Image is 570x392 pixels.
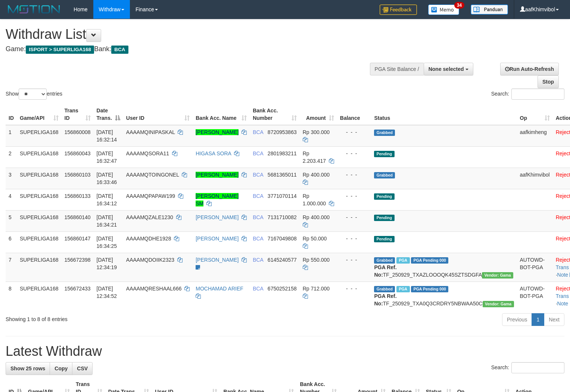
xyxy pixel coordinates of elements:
[26,46,94,54] span: ISPORT > SUPERLIGA168
[65,129,91,135] span: 156860008
[196,172,239,178] a: [PERSON_NAME]
[6,344,564,359] h1: Latest Withdraw
[54,365,68,371] span: Copy
[17,210,62,231] td: SUPERLIGA168
[429,66,464,72] span: None selected
[253,150,263,156] span: BCA
[6,362,50,375] a: Show 25 rows
[268,236,297,242] span: Copy 7167049808 to clipboard
[303,214,330,220] span: Rp 400.000
[253,257,263,263] span: BCA
[268,150,297,156] span: Copy 2801983211 to clipboard
[340,128,368,136] div: - - -
[6,146,17,168] td: 2
[65,257,91,263] span: 156672398
[17,253,62,281] td: SUPERLIGA168
[374,293,396,307] b: PGA Ref. No:
[6,88,62,100] label: Show entries
[196,236,239,242] a: [PERSON_NAME]
[126,193,175,199] span: AAAAMQPAPAW199
[62,104,94,125] th: Trans ID: activate to sort column ascending
[65,236,91,242] span: 156860147
[300,104,337,125] th: Amount: activate to sort column ascending
[428,4,460,15] img: Button%20Memo.svg
[303,129,330,135] span: Rp 300.000
[6,210,17,231] td: 5
[511,88,564,100] input: Search:
[483,301,514,307] span: Vendor URL: https://trx31.1velocity.biz
[557,272,569,278] a: Note
[97,172,117,185] span: [DATE] 16:33:46
[17,146,62,168] td: SUPERLIGA168
[253,193,263,199] span: BCA
[126,214,173,220] span: AAAAMQZALE1230
[250,104,300,125] th: Bank Acc. Number: activate to sort column ascending
[97,150,117,164] span: [DATE] 16:32:47
[196,150,231,156] a: HIGASA SORA
[65,286,91,292] span: 156672433
[340,235,368,242] div: - - -
[111,46,128,54] span: BCA
[544,313,564,326] a: Next
[6,281,17,310] td: 8
[123,104,193,125] th: User ID: activate to sort column ascending
[374,215,394,221] span: Pending
[340,256,368,264] div: - - -
[6,312,232,323] div: Showing 1 to 8 of 8 entries
[97,214,117,228] span: [DATE] 16:34:21
[253,236,263,242] span: BCA
[374,236,394,242] span: Pending
[303,172,330,178] span: Rp 400.000
[557,301,569,307] a: Note
[471,4,508,15] img: panduan.png
[371,253,517,281] td: TF_250929_TXAZLOOOQK45SZTSDGFA
[126,172,179,178] span: AAAAMQTOINGONEL
[126,257,174,263] span: AAAAMQDOIIK2323
[17,125,62,147] td: SUPERLIGA168
[268,193,297,199] span: Copy 3771070114 to clipboard
[517,281,553,310] td: AUTOWD-BOT-PGA
[17,189,62,210] td: SUPERLIGA168
[253,129,263,135] span: BCA
[6,27,373,42] h1: Withdraw List
[97,286,117,299] span: [DATE] 12:34:52
[196,214,239,220] a: [PERSON_NAME]
[268,257,297,263] span: Copy 6145240577 to clipboard
[491,362,564,373] label: Search:
[196,257,239,263] a: [PERSON_NAME]
[454,2,464,9] span: 34
[482,272,513,279] span: Vendor URL: https://trx31.1velocity.biz
[380,4,417,15] img: Feedback.jpg
[396,286,409,292] span: Marked by aafsoycanthlai
[72,362,93,375] a: CSV
[65,150,91,156] span: 156860043
[268,172,297,178] span: Copy 5681365011 to clipboard
[17,104,62,125] th: Game/API: activate to sort column ascending
[97,257,117,270] span: [DATE] 12:34:19
[374,286,395,292] span: Grabbed
[340,171,368,178] div: - - -
[6,189,17,210] td: 4
[193,104,250,125] th: Bank Acc. Name: activate to sort column ascending
[374,264,396,278] b: PGA Ref. No:
[6,125,17,147] td: 1
[65,214,91,220] span: 156860140
[502,313,532,326] a: Previous
[370,63,424,75] div: PGA Site Balance /
[6,231,17,253] td: 6
[253,286,263,292] span: BCA
[126,236,171,242] span: AAAAMQDHE1928
[196,193,239,206] a: [PERSON_NAME] SM
[17,281,62,310] td: SUPERLIGA168
[374,151,394,157] span: Pending
[65,193,91,199] span: 156860133
[97,129,117,143] span: [DATE] 16:32:14
[517,168,553,189] td: aafKhimvibol
[268,286,297,292] span: Copy 6750252158 to clipboard
[411,257,448,264] span: PGA Pending
[371,281,517,310] td: TF_250929_TXA0Q3CRDRY5NBWAA50C
[6,168,17,189] td: 3
[94,104,123,125] th: Date Trans.: activate to sort column descending
[340,214,368,221] div: - - -
[126,150,169,156] span: AAAAMQSORA11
